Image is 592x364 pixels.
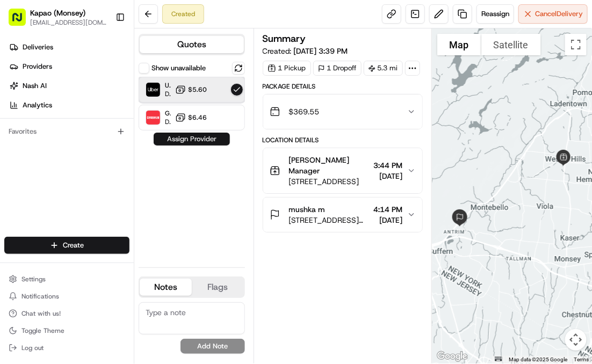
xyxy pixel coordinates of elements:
[4,123,129,140] div: Favorites
[374,204,403,215] span: 4:14 PM
[11,157,19,166] div: 📗
[4,340,129,355] button: Log out
[481,34,541,55] button: Show satellite imagery
[4,289,129,304] button: Notifications
[11,103,30,122] img: 1736555255976-a54dd68f-1ca7-489b-9aae-adbdc363a1c4
[102,156,172,167] span: API Documentation
[263,34,306,43] h3: Summary
[175,84,207,95] button: $5.60
[294,46,348,56] span: [DATE] 3:39 PM
[374,215,403,225] span: [DATE]
[565,329,587,351] button: Map camera controls
[6,152,86,171] a: 📗Knowledge Base
[574,356,589,362] a: Terms (opens in new tab)
[437,34,481,55] button: Show street map
[289,155,370,176] span: [PERSON_NAME] Manager
[263,82,423,91] div: Package Details
[23,100,52,110] span: Analytics
[4,77,134,94] a: Nash AI
[364,61,403,76] div: 5.3 mi
[21,344,44,352] span: Log out
[565,34,587,55] button: Toggle fullscreen view
[30,8,85,18] button: Kapao (Monsey)
[165,90,171,98] span: Dropoff ETA 42 minutes
[313,61,362,76] div: 1 Dropoff
[183,106,196,119] button: Start new chat
[289,176,370,187] span: [STREET_ADDRESS]
[188,85,207,94] span: $5.60
[263,148,422,193] button: [PERSON_NAME] Manager[STREET_ADDRESS]3:44 PM[DATE]
[175,112,207,123] button: $6.46
[165,109,171,118] span: Grubhub
[23,42,53,52] span: Deliveries
[495,356,502,361] button: Keyboard shortcuts
[435,350,470,363] img: Google
[263,136,423,144] div: Location Details
[23,81,47,91] span: Nash AI
[188,113,207,122] span: $6.46
[289,204,326,215] span: mushka m
[4,4,111,30] button: Kapao (Monsey)[EMAIL_ADDRESS][DOMAIN_NAME]
[37,114,136,122] div: We're available if you need us!
[289,215,370,225] span: [STREET_ADDRESS][PERSON_NAME]
[289,106,320,117] span: $369.55
[37,103,176,114] div: Start new chat
[86,152,177,171] a: 💻API Documentation
[146,111,160,125] img: Grubhub
[21,326,64,335] span: Toggle Theme
[535,9,583,19] span: Cancel Delivery
[263,94,422,129] button: $369.55
[192,279,244,296] button: Flags
[4,323,129,338] button: Toggle Theme
[477,4,514,24] button: Reassign
[11,11,32,33] img: Nash
[21,156,82,167] span: Knowledge Base
[509,356,567,362] span: Map data ©2025 Google
[4,58,134,75] a: Providers
[374,171,403,181] span: [DATE]
[4,306,129,321] button: Chat with us!
[165,118,171,126] span: Dropoff ETA 27 minutes
[76,182,130,191] a: Powered byPylon
[435,350,470,363] a: Open this area in Google Maps (opens a new window)
[154,133,230,145] button: Assign Provider
[4,39,134,56] a: Deliveries
[4,272,129,287] button: Settings
[151,63,206,73] label: Show unavailable
[21,309,61,318] span: Chat with us!
[91,157,99,166] div: 💻
[107,183,130,191] span: Pylon
[11,43,196,61] p: Welcome 👋
[140,36,244,53] button: Quotes
[263,61,311,76] div: 1 Pickup
[146,83,160,97] img: Uber
[30,18,107,27] button: [EMAIL_ADDRESS][DOMAIN_NAME]
[63,241,84,250] span: Create
[518,4,588,24] button: CancelDelivery
[140,279,192,296] button: Notes
[28,70,177,81] input: Clear
[263,198,422,232] button: mushka m[STREET_ADDRESS][PERSON_NAME]4:14 PM[DATE]
[21,275,46,283] span: Settings
[23,62,52,71] span: Providers
[165,81,171,90] span: Uber
[21,292,59,301] span: Notifications
[374,160,403,171] span: 3:44 PM
[4,97,134,114] a: Analytics
[4,237,129,254] button: Create
[263,46,348,56] span: Created:
[481,9,509,19] span: Reassign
